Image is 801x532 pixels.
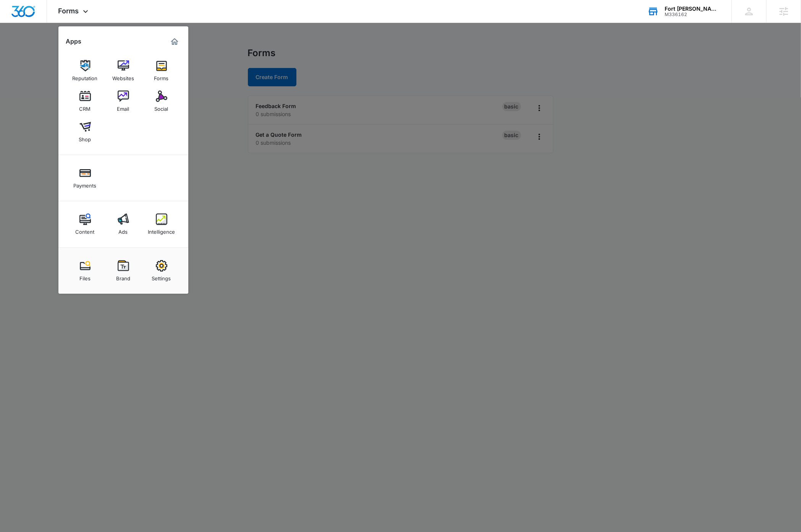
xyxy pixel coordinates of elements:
a: Brand [109,256,138,285]
div: Brand [116,272,130,281]
a: Intelligence [147,210,176,239]
div: Files [79,272,91,281]
div: Ads [119,225,128,235]
h2: Apps [66,38,82,45]
a: Marketing 360® Dashboard [168,36,181,48]
div: Social [155,102,168,112]
div: Intelligence [148,225,175,235]
a: Forms [147,56,176,85]
div: account name [665,6,720,12]
div: Reputation [73,71,98,81]
div: account id [665,12,720,17]
div: Email [117,102,129,112]
div: Payments [74,179,97,189]
a: Websites [109,56,138,85]
a: Ads [109,210,138,239]
div: CRM [79,102,91,112]
a: Social [147,87,176,116]
span: Forms [58,7,79,15]
a: Settings [147,256,176,285]
div: Content [76,225,95,235]
a: Shop [71,117,100,146]
div: Websites [112,71,134,81]
a: Files [71,256,100,285]
a: Reputation [71,56,100,85]
a: Email [109,87,138,116]
a: CRM [71,87,100,116]
a: Payments [71,163,100,192]
div: Settings [152,272,171,281]
a: Content [71,210,100,239]
div: Forms [154,71,169,81]
div: Shop [79,133,91,142]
